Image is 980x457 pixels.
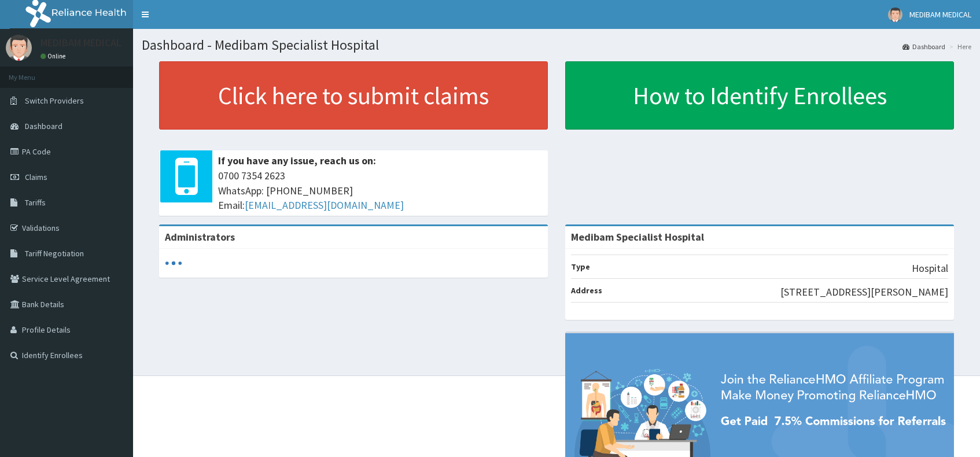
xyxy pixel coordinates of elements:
span: Tariff Negotiation [25,248,84,259]
a: How to Identify Enrollees [565,61,954,130]
a: Click here to submit claims [159,61,548,130]
b: Address [571,285,602,296]
span: MEDIBAM MEDICAL [909,9,971,20]
p: Hospital [912,261,948,276]
svg: audio-loading [165,255,182,272]
span: Dashboard [25,121,62,131]
p: [STREET_ADDRESS][PERSON_NAME] [780,285,948,300]
span: Tariffs [25,197,46,208]
img: User Image [6,35,32,61]
span: 0700 7354 2623 WhatsApp: [PHONE_NUMBER] Email: [218,168,542,213]
li: Here [946,42,971,51]
h1: Dashboard - Medibam Specialist Hospital [142,38,971,53]
a: [EMAIL_ADDRESS][DOMAIN_NAME] [245,198,404,212]
p: MEDIBAM MEDICAL [40,38,121,48]
b: Type [571,261,590,272]
span: Claims [25,172,47,182]
img: User Image [888,8,902,22]
b: If you have any issue, reach us on: [218,154,376,167]
strong: Medibam Specialist Hospital [571,230,704,244]
b: Administrators [165,230,235,244]
span: Switch Providers [25,95,84,106]
a: Online [40,52,68,60]
a: Dashboard [902,42,945,51]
